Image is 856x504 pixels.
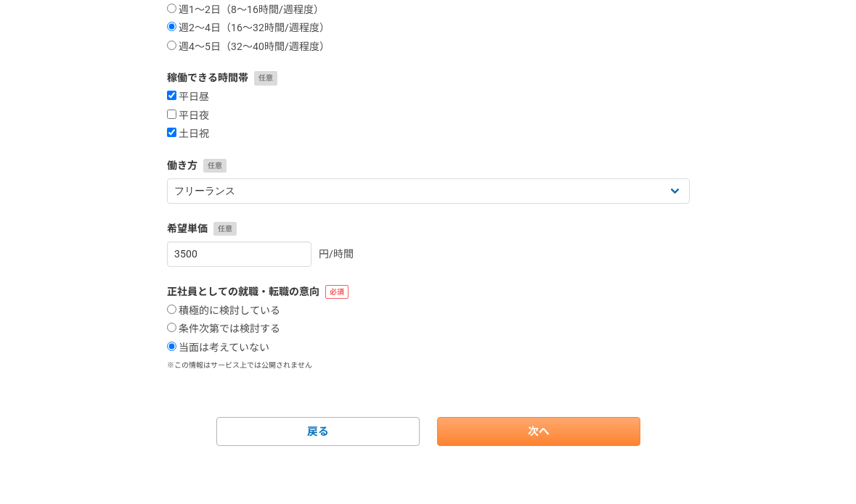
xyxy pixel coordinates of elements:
label: 週1〜2日（8〜16時間/週程度） [167,4,324,17]
input: 条件次第では検討する [167,323,176,332]
label: 条件次第では検討する [167,323,280,336]
input: 週2〜4日（16〜32時間/週程度） [167,22,176,31]
label: 平日昼 [167,91,209,104]
input: 平日夜 [167,110,176,119]
label: 週4〜5日（32〜40時間/週程度） [167,41,330,54]
label: 当面は考えていない [167,342,269,355]
input: 積極的に検討している [167,305,176,314]
p: ※この情報はサービス上では公開されません [167,360,690,371]
input: 週4〜5日（32〜40時間/週程度） [167,41,176,50]
label: 正社員としての就職・転職の意向 [167,284,690,299]
span: 円/時間 [319,248,354,260]
label: 土日祝 [167,128,209,141]
a: 次へ [437,417,640,446]
a: 戻る [216,417,420,446]
label: 稼働できる時間帯 [167,70,690,86]
label: 希望単価 [167,221,690,236]
input: 週1〜2日（8〜16時間/週程度） [167,4,176,13]
label: 働き方 [167,158,690,173]
input: 当面は考えていない [167,342,176,351]
input: 土日祝 [167,128,176,137]
label: 平日夜 [167,110,209,123]
input: 平日昼 [167,91,176,100]
label: 週2〜4日（16〜32時間/週程度） [167,22,330,35]
label: 積極的に検討している [167,305,280,318]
